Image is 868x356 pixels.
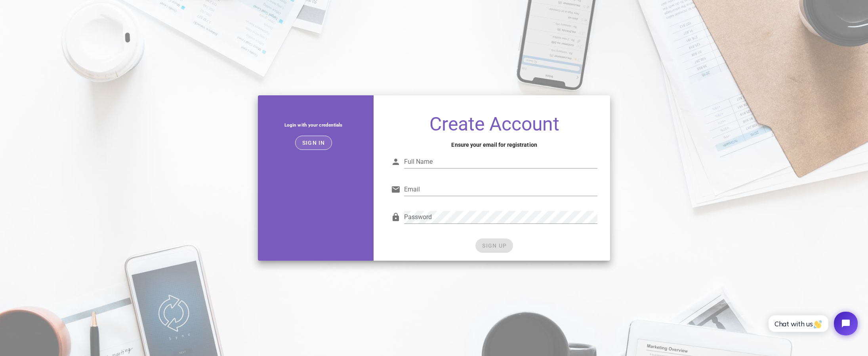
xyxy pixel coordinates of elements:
h4: Ensure your email for registration [391,140,597,149]
button: Sign in [295,136,332,150]
h1: Create Account [391,114,597,134]
iframe: Tidio Chat [760,305,864,342]
h5: Login with your credentials [264,121,362,129]
span: Sign in [302,140,325,146]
